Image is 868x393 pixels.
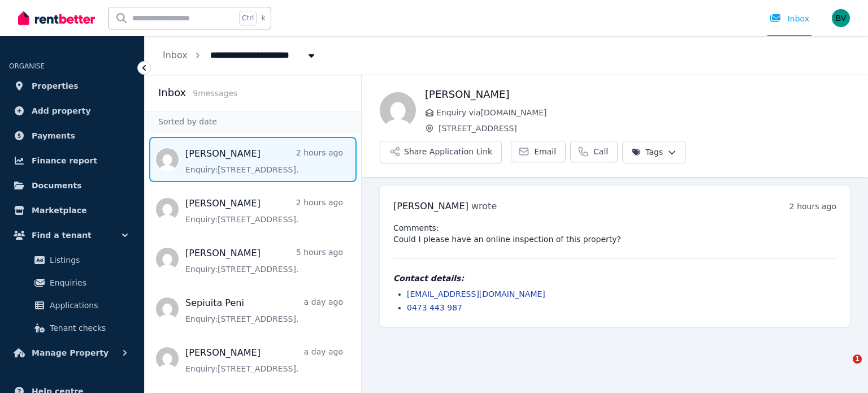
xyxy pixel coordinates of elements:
[32,204,86,217] span: Marketplace
[436,107,850,118] span: Enquiry via [DOMAIN_NAME]
[9,149,135,172] a: Finance report
[50,321,126,335] span: Tenant checks
[50,299,126,312] span: Applications
[853,355,862,364] span: 1
[393,273,836,284] h4: Contact details:
[32,179,82,192] span: Documents
[393,201,468,211] span: [PERSON_NAME]
[239,11,257,25] span: Ctrl
[18,10,95,27] img: RentBetter
[185,346,343,374] a: [PERSON_NAME]a day agoEnquiry:[STREET_ADDRESS].
[593,146,608,157] span: Call
[185,147,343,175] a: [PERSON_NAME]2 hours agoEnquiry:[STREET_ADDRESS].
[185,247,343,275] a: [PERSON_NAME]5 hours agoEnquiry:[STREET_ADDRESS].
[632,146,663,158] span: Tags
[145,36,335,75] nav: Breadcrumb
[145,111,361,132] div: Sorted by date
[770,13,809,24] div: Inbox
[789,202,836,211] time: 2 hours ago
[50,276,126,290] span: Enquiries
[570,141,618,162] a: Call
[9,224,135,247] button: Find a tenant
[832,9,850,27] img: Benmon Mammen Varghese
[185,296,343,325] a: Sepiuita Penia day agoEnquiry:[STREET_ADDRESS].
[471,201,497,211] span: wrote
[14,271,131,294] a: Enquiries
[9,75,135,97] a: Properties
[158,85,186,101] h2: Inbox
[9,124,135,147] a: Payments
[14,317,131,339] a: Tenant checks
[830,355,857,382] iframe: Intercom live chat
[32,346,108,360] span: Manage Property
[534,146,556,157] span: Email
[14,249,131,271] a: Listings
[185,197,343,225] a: [PERSON_NAME]2 hours agoEnquiry:[STREET_ADDRESS].
[32,228,92,242] span: Find a tenant
[9,62,45,70] span: ORGANISE
[14,294,131,317] a: Applications
[32,154,97,167] span: Finance report
[439,123,850,134] span: [STREET_ADDRESS]
[9,100,135,122] a: Add property
[380,92,416,128] img: Brandon Cavernelis
[393,222,836,245] pre: Comments: Could I please have an online inspection of this property?
[50,253,126,267] span: Listings
[9,342,135,364] button: Manage Property
[9,199,135,222] a: Marketplace
[9,174,135,197] a: Documents
[511,141,566,162] a: Email
[193,89,237,98] span: 9 message s
[380,141,502,163] button: Share Application Link
[407,290,545,299] a: [EMAIL_ADDRESS][DOMAIN_NAME]
[425,87,850,102] h1: [PERSON_NAME]
[32,79,79,93] span: Properties
[622,141,686,163] button: Tags
[261,14,265,23] span: k
[407,303,462,312] a: 0473 443 987
[32,129,75,142] span: Payments
[163,50,188,61] a: Inbox
[32,104,91,118] span: Add property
